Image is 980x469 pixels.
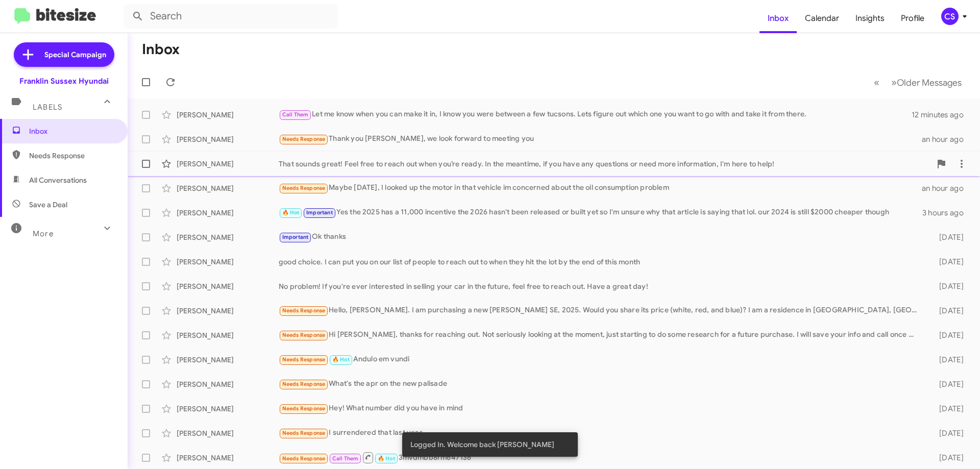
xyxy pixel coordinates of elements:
[912,110,972,120] div: 12 minutes ago
[282,332,326,338] span: Needs Response
[279,231,923,243] div: Ok thanks
[177,404,279,414] div: [PERSON_NAME]
[29,200,67,210] span: Save a Deal
[923,306,972,316] div: [DATE]
[177,306,279,316] div: [PERSON_NAME]
[14,42,114,67] a: Special Campaign
[279,159,931,169] div: That sounds great! Feel free to reach out when you’re ready. In the meantime, if you have any que...
[279,403,923,414] div: Hey! What number did you have in mind
[923,281,972,291] div: [DATE]
[279,329,923,341] div: Hi [PERSON_NAME], thanks for reaching out. Not seriously looking at the moment, just starting to ...
[933,8,969,25] button: CS
[868,72,886,93] button: Previous
[124,4,338,29] input: Search
[282,455,326,462] span: Needs Response
[19,76,109,86] div: Franklin Sussex Hyundai
[923,232,972,242] div: [DATE]
[282,234,309,240] span: Important
[33,229,54,238] span: More
[282,307,326,314] span: Needs Response
[279,257,923,267] div: good choice. I can put you on our list of people to reach out to when they hit the lot by the end...
[279,354,923,365] div: Andulo em vundi
[279,182,922,194] div: Maybe [DATE], I looked up the motor in that vehicle im concerned about the oil consumption problem
[282,356,326,363] span: Needs Response
[922,208,972,218] div: 3 hours ago
[279,281,923,291] div: No problem! If you're ever interested in selling your car in the future, feel free to reach out. ...
[923,379,972,389] div: [DATE]
[282,430,326,436] span: Needs Response
[177,159,279,169] div: [PERSON_NAME]
[279,133,922,145] div: Thank you [PERSON_NAME], we look forward to meeting you
[279,427,923,439] div: I surrendered that last year
[177,110,279,120] div: [PERSON_NAME]
[874,76,879,89] span: «
[922,183,972,193] div: an hour ago
[282,111,309,118] span: Call Them
[29,126,116,136] span: Inbox
[142,41,180,58] h1: Inbox
[885,72,968,93] button: Next
[177,330,279,340] div: [PERSON_NAME]
[332,455,359,462] span: Call Them
[177,134,279,144] div: [PERSON_NAME]
[923,428,972,438] div: [DATE]
[177,183,279,193] div: [PERSON_NAME]
[897,77,962,88] span: Older Messages
[177,355,279,365] div: [PERSON_NAME]
[282,381,326,387] span: Needs Response
[177,257,279,267] div: [PERSON_NAME]
[279,451,923,464] div: 3mvdmbb8rm647136
[282,185,326,191] span: Needs Response
[893,4,933,33] a: Profile
[282,136,326,142] span: Needs Response
[282,209,300,216] span: 🔥 Hot
[923,257,972,267] div: [DATE]
[868,72,968,93] nav: Page navigation example
[759,4,797,33] a: Inbox
[279,207,922,218] div: Yes the 2025 has a 11,000 incentive the 2026 hasn't been released or built yet so I'm unsure why ...
[177,428,279,438] div: [PERSON_NAME]
[177,232,279,242] div: [PERSON_NAME]
[891,76,897,89] span: »
[282,405,326,412] span: Needs Response
[797,4,847,33] a: Calendar
[29,175,87,185] span: All Conversations
[44,50,106,60] span: Special Campaign
[177,379,279,389] div: [PERSON_NAME]
[410,439,554,450] span: Logged In. Welcome back [PERSON_NAME]
[29,151,116,161] span: Needs Response
[306,209,333,216] span: Important
[923,453,972,463] div: [DATE]
[177,208,279,218] div: [PERSON_NAME]
[923,404,972,414] div: [DATE]
[923,330,972,340] div: [DATE]
[33,103,62,112] span: Labels
[177,453,279,463] div: [PERSON_NAME]
[923,355,972,365] div: [DATE]
[177,281,279,291] div: [PERSON_NAME]
[279,109,912,120] div: Let me know when you can make it in, I know you were between a few tucsons. Lets figure out which...
[279,378,923,390] div: What's the apr on the new palisade
[922,134,972,144] div: an hour ago
[332,356,350,363] span: 🔥 Hot
[279,305,923,316] div: Hello, [PERSON_NAME]. I am purchasing a new [PERSON_NAME] SE, 2025. Would you share its price (wh...
[378,455,395,462] span: 🔥 Hot
[847,4,893,33] a: Insights
[941,8,959,25] div: CS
